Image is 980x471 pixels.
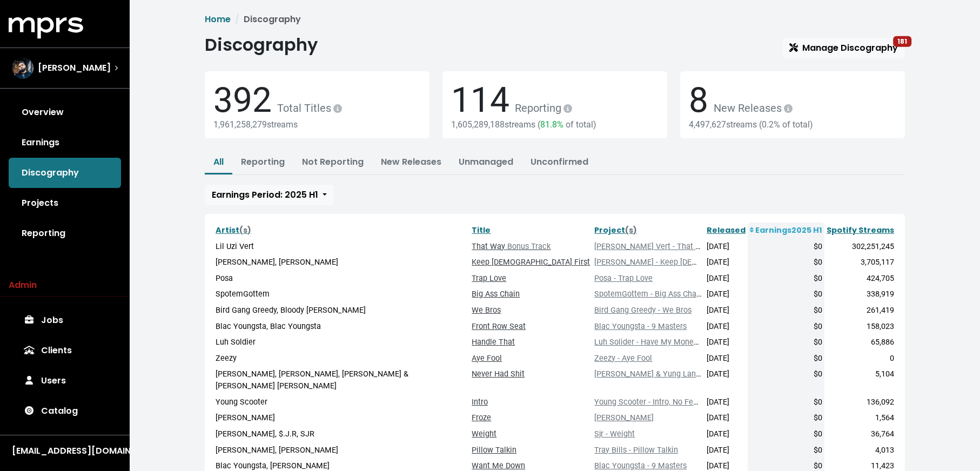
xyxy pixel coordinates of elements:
[750,412,822,424] div: $0
[9,305,121,335] a: Jobs
[704,394,748,411] td: [DATE]
[827,225,894,235] a: Spotify Streams
[213,426,469,442] td: [PERSON_NAME], $.J.R, SJR
[762,119,780,130] span: 0.2%
[704,426,748,442] td: [DATE]
[213,351,469,367] td: Zeezy
[472,461,525,470] a: Want Me Down
[893,36,911,47] span: 181
[594,274,653,283] a: Posa - Trap Love
[472,290,520,299] a: Big Ass Chain
[750,288,822,300] div: $0
[594,429,635,439] a: Sjr - Weight
[12,57,33,79] img: The selected account / producer
[750,396,822,408] div: $0
[9,444,121,458] button: [EMAIL_ADDRESS][DOMAIN_NAME]
[213,394,469,411] td: Young Scooter
[472,398,488,407] a: Intro
[824,254,896,271] td: 3,705,117
[213,442,469,459] td: [PERSON_NAME], [PERSON_NAME]
[241,156,285,168] a: Reporting
[472,322,526,331] a: Front Row Seat
[9,218,121,248] a: Reporting
[594,338,750,347] a: Luh Solider - Have My Money & Handle That
[704,271,748,287] td: [DATE]
[239,225,251,235] span: (s)
[824,366,896,394] td: 5,104
[9,366,121,396] a: Users
[594,398,715,407] a: Young Scooter - Intro, No Features
[213,80,272,120] span: 392
[213,334,469,351] td: Luh Soldier
[472,274,506,283] a: Trap Love
[531,156,588,168] a: Unconfirmed
[704,239,748,255] td: [DATE]
[704,286,748,302] td: [DATE]
[472,225,491,235] a: Title
[272,102,344,115] span: Total Titles
[38,62,111,75] span: [PERSON_NAME]
[472,338,515,347] a: Handle That
[505,242,551,251] span: Bonus Track
[750,368,822,380] div: $0
[704,442,748,459] td: [DATE]
[824,394,896,411] td: 136,092
[213,286,469,302] td: SpotemGottem
[213,119,421,130] div: 1,961,258,279 streams
[459,156,513,168] a: Unmanaged
[704,410,748,426] td: [DATE]
[750,257,822,268] div: $0
[750,428,822,440] div: $0
[750,273,822,285] div: $0
[707,225,746,235] a: Released
[824,410,896,426] td: 1,564
[824,442,896,459] td: 4,013
[594,369,769,379] a: [PERSON_NAME] & Yung Lan - Case Dismissed LP
[750,353,822,365] div: $0
[472,242,551,251] a: That Way Bonus Track
[750,305,822,317] div: $0
[704,366,748,394] td: [DATE]
[9,21,83,33] a: mprs logo
[213,410,469,426] td: [PERSON_NAME]
[824,426,896,442] td: 36,764
[302,156,364,168] a: Not Reporting
[213,302,469,319] td: Bird Gang Greedy, Bloody [PERSON_NAME]
[824,271,896,287] td: 424,705
[824,319,896,335] td: 158,023
[704,351,748,367] td: [DATE]
[625,225,637,235] span: (s)
[472,446,516,455] a: Pillow Talkin
[748,223,824,239] th: Earnings 2025 H1
[9,335,121,366] a: Clients
[594,322,687,331] a: Blac Youngsta - 9 Masters
[594,413,654,422] a: [PERSON_NAME]
[212,189,318,201] span: Earnings Period: 2025 H1
[594,461,687,470] a: Blac Youngsta - 9 Masters
[9,188,121,218] a: Projects
[451,119,659,130] div: 1,605,289,188 streams ( of total)
[231,13,301,26] li: Discography
[689,119,896,130] div: 4,497,627 streams ( of total)
[594,306,692,315] a: Bird Gang Greedy - We Bros
[750,241,822,253] div: $0
[213,366,469,394] td: [PERSON_NAME], [PERSON_NAME], [PERSON_NAME] & [PERSON_NAME] [PERSON_NAME]
[594,290,703,299] a: SpotemGottem - Big Ass Chain
[213,156,224,168] a: All
[213,319,469,335] td: Blac Youngsta, Blac Youngsta
[750,321,822,333] div: $0
[472,258,590,267] a: Keep [DEMOGRAPHIC_DATA] First
[472,429,496,439] a: Weight
[594,242,710,251] a: [PERSON_NAME] Vert - That Way
[782,38,905,58] a: Manage Discography181
[540,119,563,130] span: 81.8%
[451,80,509,120] span: 114
[216,225,251,235] a: Artist(s)
[824,286,896,302] td: 338,919
[213,239,469,255] td: Lil Uzi Vert
[789,42,898,54] span: Manage Discography
[594,446,678,455] a: Tray Bills - Pillow Talkin
[750,445,822,456] div: $0
[824,302,896,319] td: 261,419
[213,254,469,271] td: [PERSON_NAME], [PERSON_NAME]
